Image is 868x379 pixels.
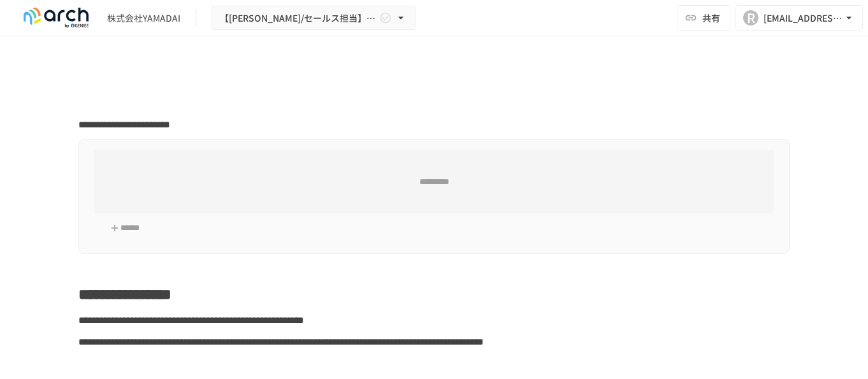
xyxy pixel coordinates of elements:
div: [EMAIL_ADDRESS][DOMAIN_NAME] [763,10,843,26]
span: 【[PERSON_NAME]/セールス担当】株式会社YAMADAI様_初期設定サポート [220,10,377,26]
button: 【[PERSON_NAME]/セールス担当】株式会社YAMADAI様_初期設定サポート [212,6,416,31]
span: 共有 [702,11,720,25]
button: R[EMAIL_ADDRESS][DOMAIN_NAME] [735,5,863,31]
div: 株式会社YAMADAI [107,11,180,25]
button: 共有 [677,5,730,31]
div: R [743,10,758,25]
img: logo-default@2x-9cf2c760.svg [15,8,97,28]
